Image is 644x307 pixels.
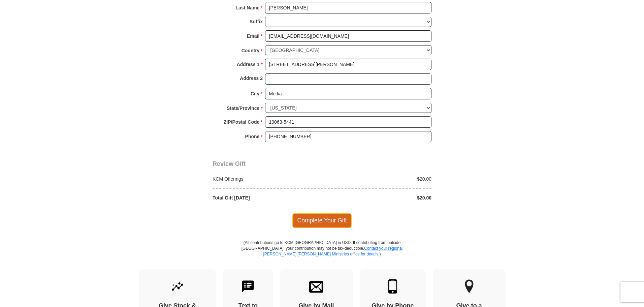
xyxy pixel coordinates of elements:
span: Complete Your Gift [292,213,352,227]
strong: Phone [245,132,260,141]
strong: Address 1 [237,60,260,69]
strong: Last Name [236,3,260,12]
span: Review Gift [213,160,246,167]
strong: Email [247,31,259,41]
img: give-by-stock.svg [170,279,185,294]
strong: Suffix [250,17,263,26]
strong: State/Province [227,103,259,113]
div: $20.00 [322,176,435,182]
p: (All contributions go to KCM [GEOGRAPHIC_DATA] in USD. If contributing from outside [GEOGRAPHIC_D... [241,240,403,269]
strong: ZIP/Postal Code [224,117,260,127]
strong: City [251,89,259,98]
img: other-region [464,279,474,294]
a: Contact your regional [PERSON_NAME] [PERSON_NAME] Ministries office for details. [263,246,402,256]
img: envelope.svg [309,279,323,294]
div: Total Gift [DATE] [209,194,322,201]
strong: Country [241,46,260,55]
div: $20.00 [322,194,435,201]
div: KCM Offerings [209,176,322,182]
strong: Address 2 [240,73,263,83]
img: text-to-give.svg [241,279,255,294]
img: mobile.svg [386,279,400,294]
